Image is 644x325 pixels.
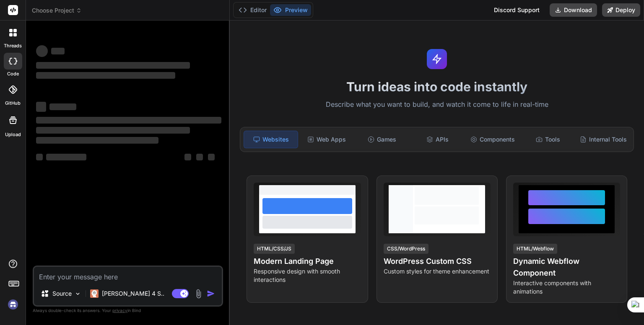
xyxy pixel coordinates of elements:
span: ‌ [51,48,65,54]
label: GitHub [5,100,21,107]
div: APIs [410,131,464,148]
div: CSS/WordPress [384,244,428,254]
span: ‌ [36,102,46,112]
button: Deploy [602,3,640,17]
button: Preview [270,4,311,16]
p: Always double-check its answers. Your in Bind [33,307,223,315]
div: HTML/CSS/JS [254,244,295,254]
span: ‌ [184,154,191,160]
span: ‌ [196,154,203,160]
img: Pick Models [74,290,81,297]
label: code [7,70,19,77]
div: Internal Tools [576,131,630,148]
img: attachment [194,289,203,299]
div: Components [466,131,519,148]
p: Source [52,289,72,298]
h4: WordPress Custom CSS [384,255,491,267]
label: threads [4,42,22,49]
p: Interactive components with animations [513,279,620,296]
span: ‌ [36,72,175,79]
h4: Dynamic Webflow Component [513,255,620,279]
span: ‌ [36,117,221,124]
span: ‌ [36,127,190,134]
h4: Modern Landing Page [254,255,361,267]
div: Web Apps [300,131,353,148]
span: ‌ [36,154,43,160]
p: Custom styles for theme enhancement [384,267,491,276]
button: Download [550,3,597,17]
div: HTML/Webflow [513,244,557,254]
span: ‌ [208,154,215,160]
span: ‌ [49,103,76,110]
span: ‌ [36,62,190,69]
button: Editor [235,4,270,16]
img: signin [6,297,20,312]
span: ‌ [36,45,48,57]
div: Discord Support [489,3,545,17]
span: Choose Project [32,6,82,15]
p: Responsive design with smooth interactions [254,267,361,284]
img: icon [207,289,215,298]
div: Websites [244,131,298,148]
div: Tools [521,131,575,148]
span: ‌ [36,137,158,144]
p: [PERSON_NAME] 4 S.. [102,289,164,298]
span: privacy [112,308,127,313]
p: Describe what you want to build, and watch it come to life in real-time [235,99,639,110]
div: Games [355,131,409,148]
span: ‌ [46,154,86,160]
img: Claude 4 Sonnet [90,289,99,298]
h1: Turn ideas into code instantly [235,79,639,94]
label: Upload [5,131,21,138]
